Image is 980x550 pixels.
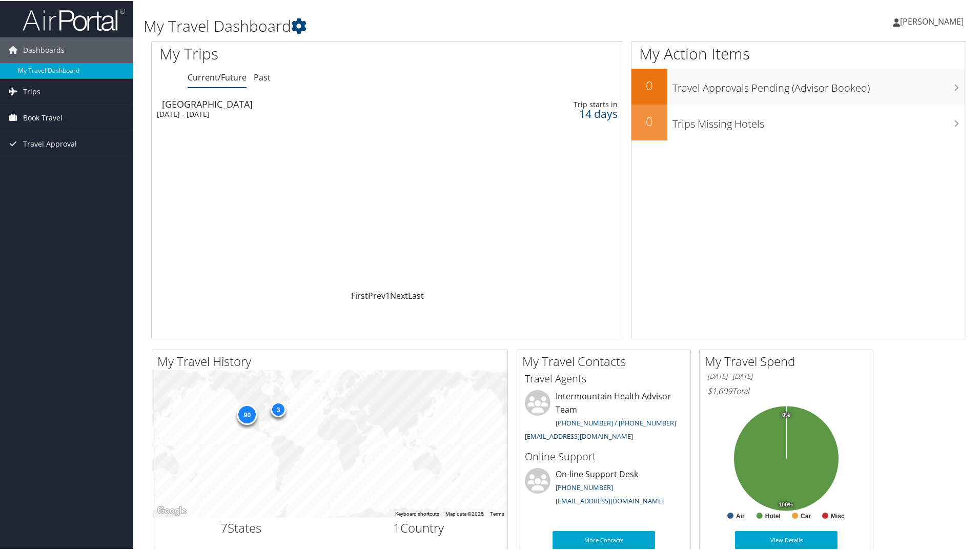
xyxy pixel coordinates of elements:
[351,289,368,300] a: First
[513,99,618,108] div: Trip starts in
[522,352,690,369] h2: My Travel Contacts
[707,384,732,396] span: $1,609
[520,389,688,444] li: Intermountain Health Advisor Team
[765,512,781,519] text: Hotel
[631,76,667,93] h2: 0
[707,371,865,380] h6: [DATE] - [DATE]
[705,352,873,369] h2: My Travel Spend
[735,530,838,548] a: View Details
[368,289,385,300] a: Prev
[831,512,845,519] text: Misc
[188,71,247,82] a: Current/Future
[631,104,966,139] a: 0Trips Missing Hotels
[23,78,40,104] span: Trips
[157,109,448,118] div: [DATE] - [DATE]
[900,15,964,26] span: [PERSON_NAME]
[23,130,77,156] span: Travel Approval
[672,75,966,94] h3: Travel Approvals Pending (Advisor Booked)
[23,7,125,31] img: airportal-logo.png
[520,467,688,509] li: On-line Support Desk
[408,289,424,300] a: Last
[893,5,974,36] a: [PERSON_NAME]
[393,518,400,535] span: 1
[553,530,655,548] a: More Contacts
[672,111,966,130] h3: Trips Missing Hotels
[801,512,811,519] text: Car
[23,36,65,62] span: Dashboards
[338,518,500,536] h2: Country
[556,482,613,491] a: [PHONE_NUMBER]
[631,112,667,129] h2: 0
[782,411,790,417] tspan: 0%
[736,512,745,519] text: Air
[160,518,322,536] h2: States
[157,352,507,369] h2: My Travel History
[144,14,697,36] h1: My Travel Dashboard
[556,495,664,504] a: [EMAIL_ADDRESS][DOMAIN_NAME]
[513,108,618,117] div: 14 days
[395,510,439,517] button: Keyboard shortcuts
[631,68,966,104] a: 0Travel Approvals Pending (Advisor Booked)
[779,501,793,507] tspan: 100%
[390,289,408,300] a: Next
[159,42,419,64] h1: My Trips
[556,417,676,426] a: [PHONE_NUMBER] / [PHONE_NUMBER]
[631,42,966,64] h1: My Action Items
[445,510,484,516] span: Map data ©2025
[23,104,63,130] span: Book Travel
[220,518,228,535] span: 7
[525,449,683,463] h3: Online Support
[385,289,390,300] a: 1
[490,510,504,516] a: Terms (opens in new tab)
[155,503,189,517] a: Open this area in Google Maps (opens a new window)
[155,503,189,517] img: Google
[707,384,865,396] h6: Total
[525,371,683,385] h3: Travel Agents
[162,98,454,108] div: [GEOGRAPHIC_DATA]
[237,403,257,424] div: 90
[254,71,271,82] a: Past
[271,401,286,416] div: 3
[525,431,633,440] a: [EMAIL_ADDRESS][DOMAIN_NAME]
